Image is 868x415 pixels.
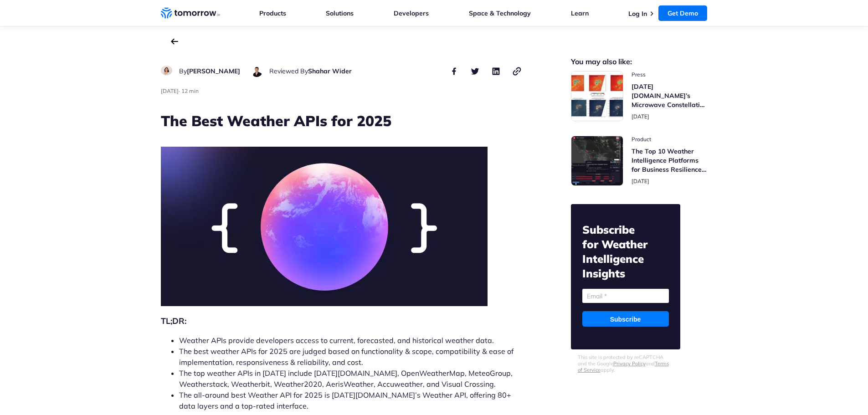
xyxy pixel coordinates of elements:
a: Learn [571,9,589,17]
a: Read Tomorrow.io’s Microwave Constellation Ready To Help This Hurricane Season [571,71,708,121]
h1: The Best Weather APIs for 2025 [161,111,523,131]
li: The all-around best Weather API for 2025 is [DATE][DOMAIN_NAME]’s Weather API, offering 80+ data ... [179,389,523,411]
li: Weather APIs provide developers access to current, forecasted, and historical weather data. [179,335,523,346]
button: share this post on linkedin [491,66,502,77]
li: The best weather APIs for 2025 are judged based on functionality & scope, compatibility & ease of... [179,346,523,368]
span: publish date [632,178,649,184]
button: share this post on twitter [470,66,481,77]
a: Products [259,9,286,17]
a: Solutions [326,9,354,17]
a: Get Demo [658,5,707,21]
h3: The Top 10 Weather Intelligence Platforms for Business Resilience in [DATE] [632,147,708,174]
a: Log In [628,10,647,18]
span: post catecory [632,71,708,78]
a: Privacy Policy [613,360,646,367]
div: author name [269,66,352,77]
button: copy link to clipboard [512,66,523,77]
span: Estimated reading time [181,87,199,94]
a: Terms of Service [578,360,669,373]
li: The top weather APIs in [DATE] include [DATE][DOMAIN_NAME], OpenWeatherMap, MeteoGroup, Weatherst... [179,368,523,389]
a: Home link [161,6,220,20]
span: Reviewed By [269,67,308,75]
span: post catecory [632,136,708,143]
img: Shahar Wider [251,66,262,77]
p: This site is protected by reCAPTCHA and the Google and apply. [578,354,673,373]
span: By [179,67,187,75]
h2: Subscribe for Weather Intelligence Insights [582,222,669,281]
a: Read The Top 10 Weather Intelligence Platforms for Business Resilience in 2025 [571,136,708,186]
h3: [DATE][DOMAIN_NAME]’s Microwave Constellation Ready To Help This Hurricane Season [632,82,708,109]
a: Developers [394,9,429,17]
span: publish date [161,87,179,94]
div: author name [179,66,240,77]
input: Email * [582,289,669,303]
a: Space & Technology [469,9,531,17]
span: · [179,87,180,94]
h2: You may also like: [571,58,708,65]
img: Ruth Favela [161,66,172,75]
h2: TL;DR: [161,315,523,328]
button: share this post on facebook [449,66,460,77]
a: back to the main blog page [171,38,178,45]
span: publish date [632,113,649,120]
input: Subscribe [582,311,669,327]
